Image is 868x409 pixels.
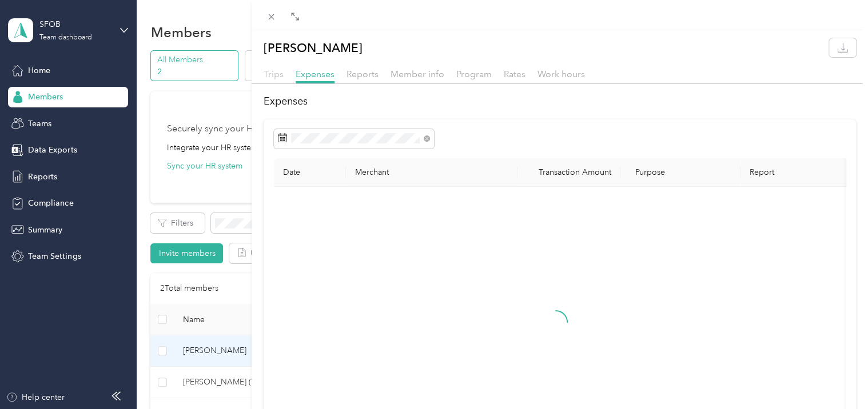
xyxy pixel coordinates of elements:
[537,69,585,79] span: Work hours
[630,167,666,177] span: Purpose
[347,69,379,79] span: Reports
[264,94,856,109] h2: Expenses
[264,38,363,57] p: [PERSON_NAME]
[517,158,620,187] th: Transaction Amount
[740,158,855,187] th: Report
[346,158,517,187] th: Merchant
[296,69,335,79] span: Expenses
[274,158,346,187] th: Date
[264,69,284,79] span: Trips
[504,69,525,79] span: Rates
[391,69,444,79] span: Member info
[804,345,868,409] iframe: Everlance-gr Chat Button Frame
[456,69,492,79] span: Program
